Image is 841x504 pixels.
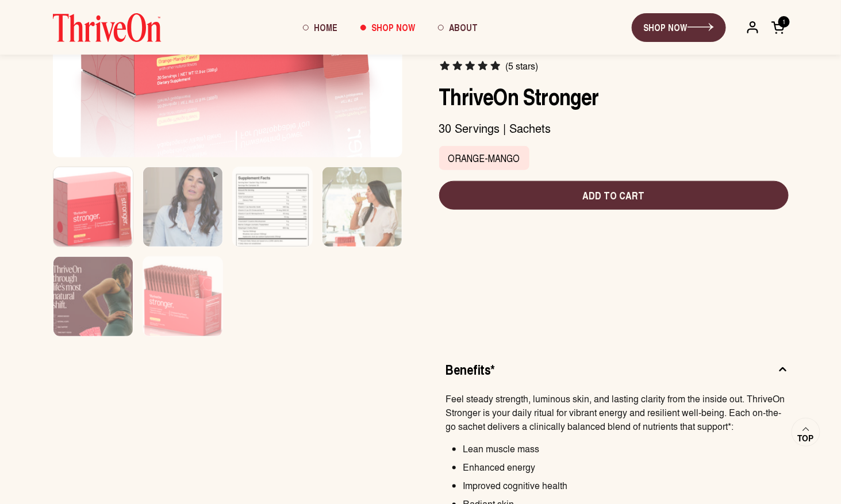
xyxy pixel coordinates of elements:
h1: ThriveOn Stronger [439,82,789,110]
span: Benefits* [446,360,496,378]
a: Home [291,12,349,43]
p: 30 Servings | Sachets [439,121,789,136]
a: About [427,12,489,43]
p: Feel steady strength, luminous skin, and lasting clarity from the inside out. ThriveOn Stronger i... [446,392,789,433]
img: Box of ThriveOn Stronger supplement packets on a white background [143,257,222,352]
li: Improved cognitive health [463,479,789,493]
a: Shop Now [349,12,427,43]
button: Benefits* [446,346,789,392]
span: About [449,21,478,34]
a: SHOP NOW [632,13,726,42]
span: (5 stars) [506,60,539,72]
span: Home [314,21,337,34]
span: Add to cart [448,188,779,203]
span: Shop Now [371,21,415,34]
li: Lean muscle mass [463,443,789,456]
button: Add to cart [439,181,789,210]
span: Top [798,433,814,444]
img: Box of ThriveOn Stronger supplement with a pink design on a white background [53,167,133,263]
li: Enhanced energy [463,461,789,475]
label: Orange-Mango [439,146,529,170]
